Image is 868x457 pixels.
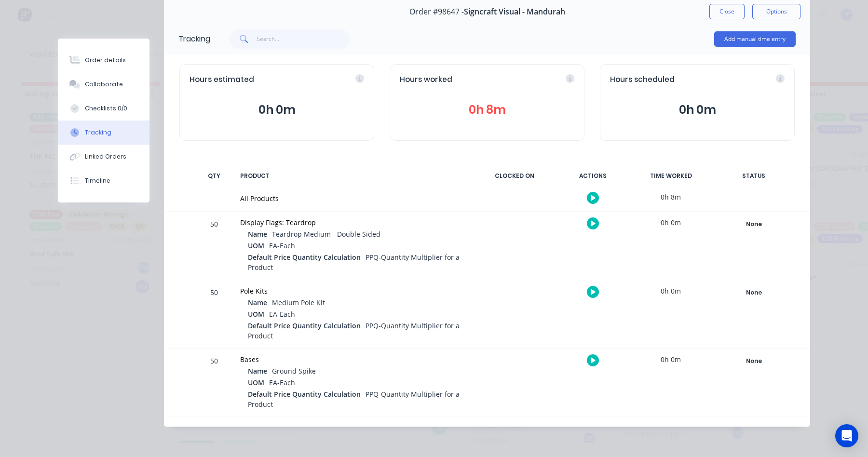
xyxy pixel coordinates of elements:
[635,349,707,370] div: 0h 0m
[248,253,460,272] span: PPQ-Quantity Multiplier for a Product
[610,74,675,85] span: Hours scheduled
[58,96,149,121] button: Checklists 0/0
[85,128,111,137] div: Tracking
[248,377,264,388] span: UOM
[58,169,149,193] button: Timeline
[409,7,464,16] span: Order #98647 -
[272,298,325,307] span: Medium Pole Kit
[200,282,229,348] div: 50
[635,186,707,208] div: 0h 8m
[400,74,452,85] span: Hours worked
[240,286,467,296] div: Pole Kits
[85,104,127,113] div: Checklists 0/0
[400,101,574,119] button: 0h 8m
[248,297,267,308] span: Name
[248,389,361,399] span: Default Price Quantity Calculation
[85,56,126,65] div: Order details
[190,74,254,85] span: Hours estimated
[58,72,149,96] button: Collaborate
[248,241,264,251] span: UOM
[269,309,295,319] span: EA-Each
[635,212,707,233] div: 0h 0m
[269,241,295,250] span: EA-Each
[610,101,785,119] button: 0h 0m
[248,309,264,319] span: UOM
[835,424,858,447] div: Open Intercom Messenger
[248,229,267,239] span: Name
[248,321,460,340] span: PPQ-Quantity Multiplier for a Product
[234,166,473,186] div: PRODUCT
[464,7,565,16] span: Signcraft Visual - Mandurah
[635,166,707,186] div: TIME WORKED
[248,252,361,262] span: Default Price Quantity Calculation
[178,33,210,45] div: Tracking
[719,286,788,299] div: None
[200,213,229,280] div: 50
[709,4,745,19] button: Close
[200,166,229,186] div: QTY
[85,176,110,185] div: Timeline
[478,166,551,186] div: CLOCKED ON
[248,321,361,331] span: Default Price Quantity Calculation
[85,152,126,161] div: Linked Orders
[248,366,267,376] span: Name
[719,354,789,368] button: None
[257,29,351,49] input: Search...
[556,166,629,186] div: ACTIONS
[58,121,149,145] button: Tracking
[719,218,788,230] div: None
[719,355,788,367] div: None
[58,48,149,72] button: Order details
[248,390,460,409] span: PPQ-Quantity Multiplier for a Product
[272,366,316,376] span: Ground Spike
[240,217,467,228] div: Display Flags: Teardrop
[719,217,789,231] button: None
[635,280,707,302] div: 0h 0m
[240,193,467,203] div: All Products
[752,4,800,19] button: Options
[269,378,295,387] span: EA-Each
[272,229,380,239] span: Teardrop Medium - Double Sided
[200,350,229,417] div: 50
[714,31,796,47] button: Add manual time entry
[85,80,123,89] div: Collaborate
[58,145,149,169] button: Linked Orders
[713,166,795,186] div: STATUS
[190,101,364,119] button: 0h 0m
[719,286,789,299] button: None
[240,354,467,364] div: Bases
